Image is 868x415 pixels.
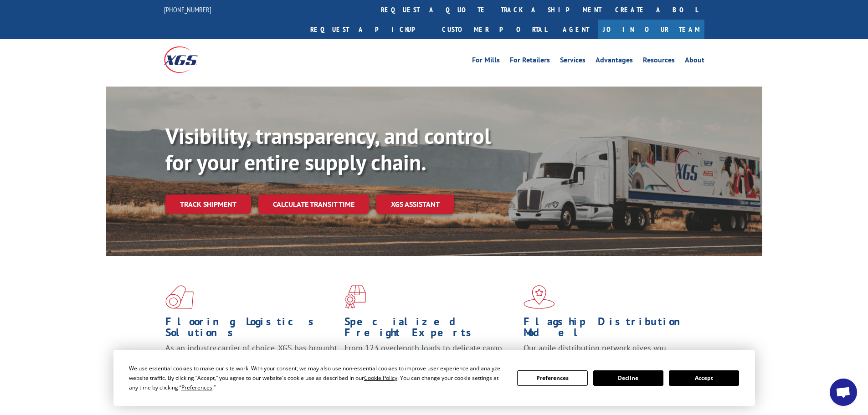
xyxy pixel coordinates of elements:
[344,343,517,383] p: From 123 overlength loads to delicate cargo, our experienced staff knows the best way to move you...
[524,316,696,343] h1: Flagship Distribution Model
[554,20,598,39] a: Agent
[524,343,691,364] span: Our agile distribution network gives you nationwide inventory management on demand.
[669,370,739,386] button: Accept
[643,56,675,67] a: Resources
[830,379,857,406] a: Open chat
[472,56,500,67] a: For Mills
[165,343,337,375] span: As an industry carrier of choice, XGS has brought innovation and dedication to flooring logistics...
[596,56,633,67] a: Advantages
[113,350,755,406] div: Cookie Consent Prompt
[598,20,704,39] a: Join Our Team
[165,122,491,176] b: Visibility, transparency, and control for your entire supply chain.
[129,364,506,392] div: We use essential cookies to make our site work. With your consent, we may also use non-essential ...
[164,5,211,14] a: [PHONE_NUMBER]
[258,195,369,214] a: Calculate transit time
[181,384,212,391] span: Preferences
[165,195,251,214] a: Track shipment
[517,370,587,386] button: Preferences
[303,20,435,39] a: Request a pickup
[344,285,366,309] img: xgs-icon-focused-on-flooring-red
[376,195,454,214] a: XGS ASSISTANT
[435,20,554,39] a: Customer Portal
[165,316,338,343] h1: Flooring Logistics Solutions
[560,56,586,67] a: Services
[510,56,550,67] a: For Retailers
[344,316,517,343] h1: Specialized Freight Experts
[364,374,397,382] span: Cookie Policy
[165,285,194,309] img: xgs-icon-total-supply-chain-intelligence-red
[524,285,555,309] img: xgs-icon-flagship-distribution-model-red
[593,370,663,386] button: Decline
[685,56,704,67] a: About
